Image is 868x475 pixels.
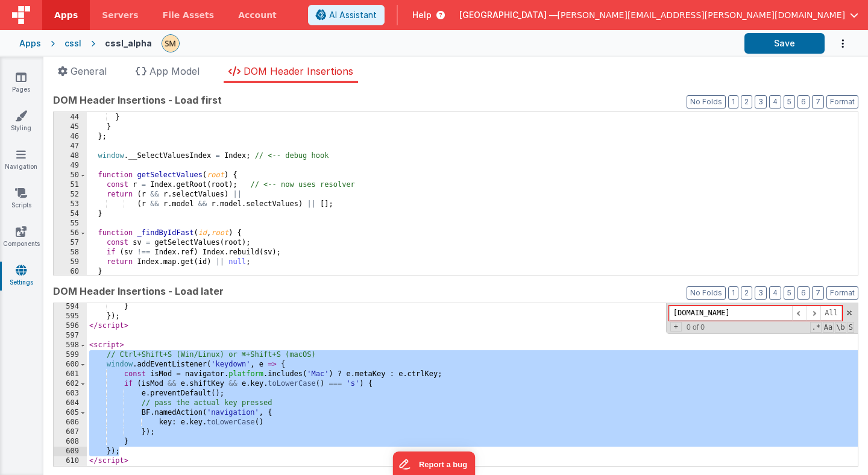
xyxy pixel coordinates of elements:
button: No Folds [687,95,726,109]
button: 4 [769,95,781,109]
span: DOM Header Insertions - Load later [53,284,224,298]
div: 605 [54,408,87,418]
div: 47 [54,142,87,151]
div: 50 [54,171,87,180]
div: 596 [54,321,87,331]
button: 5 [784,95,795,109]
button: [GEOGRAPHIC_DATA] — [PERSON_NAME][EMAIL_ADDRESS][PERSON_NAME][DOMAIN_NAME] [459,9,858,21]
div: cssl [64,37,81,49]
div: 597 [54,331,87,341]
div: 607 [54,427,87,437]
div: 48 [54,151,87,161]
span: CaseSensitive Search [823,322,834,333]
span: DOM Header Insertions [244,65,353,77]
span: 0 of 0 [682,323,709,332]
button: 7 [812,286,824,300]
span: Whole Word Search [835,322,846,333]
span: Apps [54,9,78,21]
div: 604 [54,398,87,408]
div: 606 [54,418,87,427]
div: 610 [54,456,87,466]
div: 52 [54,190,87,200]
div: 44 [54,113,87,122]
button: Format [826,95,858,109]
button: AI Assistant [308,5,385,25]
button: 1 [728,95,738,109]
button: Format [826,286,858,300]
div: 55 [54,219,87,228]
button: 1 [728,286,738,300]
button: 7 [812,95,824,109]
button: 2 [741,95,752,109]
button: 3 [755,286,767,300]
span: Alt-Enter [820,306,842,321]
div: 602 [54,379,87,389]
span: Help [412,9,432,21]
span: Search In Selection [848,322,854,333]
input: Search for [669,306,792,321]
span: [GEOGRAPHIC_DATA] — [459,9,558,21]
div: 45 [54,122,87,132]
div: 54 [54,209,87,219]
span: DOM Header Insertions - Load first [53,93,222,107]
div: 53 [54,200,87,209]
span: Servers [102,9,138,21]
div: 601 [54,370,87,379]
button: 6 [797,95,810,109]
div: 598 [54,341,87,350]
img: e9616e60dfe10b317d64a5e98ec8e357 [162,35,179,52]
div: 599 [54,350,87,360]
div: 609 [54,447,87,456]
div: 51 [54,180,87,190]
button: 5 [784,286,795,300]
div: 60 [54,267,87,277]
div: Apps [19,37,41,49]
span: RegExp Search [810,322,821,333]
div: 608 [54,437,87,447]
span: App Model [149,65,200,77]
button: 3 [755,95,767,109]
button: Save [744,33,825,54]
div: 603 [54,389,87,398]
button: 6 [797,286,810,300]
span: Toggel Replace mode [670,322,682,332]
div: 49 [54,161,87,171]
span: General [71,65,107,77]
div: 59 [54,257,87,267]
div: 594 [54,302,87,312]
div: 600 [54,360,87,370]
span: AI Assistant [329,9,377,21]
div: 595 [54,312,87,321]
span: [PERSON_NAME][EMAIL_ADDRESS][PERSON_NAME][DOMAIN_NAME] [558,9,845,21]
div: 57 [54,238,87,248]
button: No Folds [687,286,726,300]
div: 58 [54,248,87,257]
div: cssl_alpha [105,37,152,49]
button: 4 [769,286,781,300]
button: 2 [741,286,752,300]
div: 56 [54,228,87,238]
span: File Assets [163,9,215,21]
div: 46 [54,132,87,142]
button: Options [825,31,849,56]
